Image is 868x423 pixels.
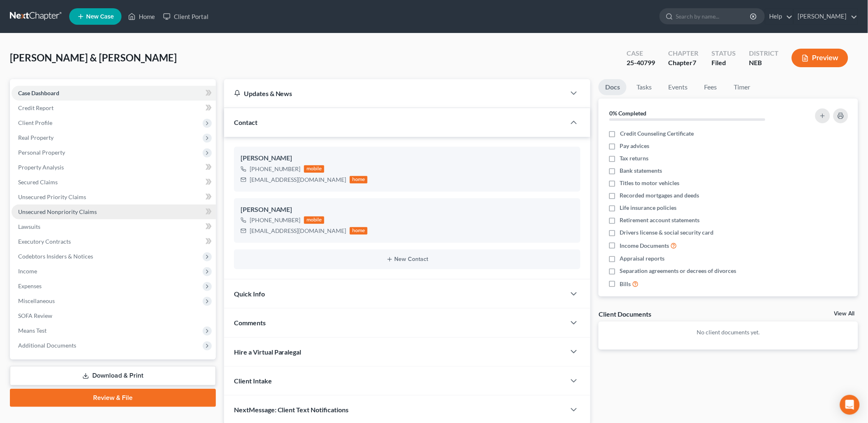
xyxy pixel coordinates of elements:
[697,79,724,95] a: Fees
[12,234,216,249] a: Executory Contracts
[18,282,42,289] span: Expenses
[627,58,655,68] div: 25-40799
[609,110,646,117] strong: 0% Completed
[250,216,301,224] div: [PHONE_NUMBER]
[605,328,852,336] p: No client documents yet.
[662,79,694,95] a: Events
[627,49,655,58] div: Case
[792,49,848,67] button: Preview
[241,153,574,163] div: [PERSON_NAME]
[241,256,574,263] button: New Contact
[620,179,680,187] span: Titles to motor vehicles
[18,208,97,215] span: Unsecured Nonpriority Claims
[12,204,216,219] a: Unsecured Nonpriority Claims
[250,227,346,235] div: [EMAIL_ADDRESS][DOMAIN_NAME]
[234,319,266,327] span: Comments
[599,310,651,318] div: Client Documents
[241,205,574,215] div: [PERSON_NAME]
[599,79,627,95] a: Docs
[12,101,216,115] a: Credit Report
[12,175,216,190] a: Secured Claims
[620,267,737,275] span: Separation agreements or decrees of divorces
[159,9,213,24] a: Client Portal
[12,219,216,234] a: Lawsuits
[10,366,216,385] a: Download & Print
[620,242,669,250] span: Income Documents
[234,406,349,414] span: NextMessage: Client Text Notifications
[18,312,52,319] span: SOFA Review
[620,216,700,224] span: Retirement account statements
[668,58,698,68] div: Chapter
[18,119,52,126] span: Client Profile
[350,176,368,183] div: home
[86,14,114,20] span: New Case
[18,179,58,186] span: Secured Claims
[234,348,302,356] span: Hire a Virtual Paralegal
[620,167,662,175] span: Bank statements
[620,154,649,162] span: Tax returns
[765,9,793,24] a: Help
[304,165,325,173] div: mobile
[18,104,54,111] span: Credit Report
[620,254,665,263] span: Appraisal reports
[10,52,177,63] span: [PERSON_NAME] & [PERSON_NAME]
[234,377,272,385] span: Client Intake
[749,49,779,58] div: District
[749,58,779,68] div: NEB
[18,268,37,275] span: Income
[620,228,714,237] span: Drivers license & social security card
[620,191,700,200] span: Recorded mortgages and deeds
[250,165,301,173] div: [PHONE_NUMBER]
[18,164,64,171] span: Property Analysis
[124,9,159,24] a: Home
[620,204,677,212] span: Life insurance policies
[794,9,858,24] a: [PERSON_NAME]
[18,253,93,260] span: Codebtors Insiders & Notices
[18,342,76,349] span: Additional Documents
[234,89,556,98] div: Updates & News
[630,79,658,95] a: Tasks
[350,227,368,235] div: home
[18,297,55,304] span: Miscellaneous
[12,308,216,323] a: SOFA Review
[18,193,86,200] span: Unsecured Priority Claims
[250,176,346,184] div: [EMAIL_ADDRESS][DOMAIN_NAME]
[668,49,698,58] div: Chapter
[18,149,65,156] span: Personal Property
[18,89,59,96] span: Case Dashboard
[12,86,216,101] a: Case Dashboard
[234,118,257,126] span: Contact
[304,216,325,224] div: mobile
[234,290,265,298] span: Quick Info
[18,327,47,334] span: Means Test
[18,134,54,141] span: Real Property
[12,160,216,175] a: Property Analysis
[840,395,860,415] div: Open Intercom Messenger
[12,190,216,204] a: Unsecured Priority Claims
[711,58,736,68] div: Filed
[676,9,751,24] input: Search by name...
[693,59,696,66] span: 7
[727,79,757,95] a: Timer
[711,49,736,58] div: Status
[10,389,216,407] a: Review & File
[620,129,694,138] span: Credit Counseling Certificate
[620,142,650,150] span: Pay advices
[18,223,40,230] span: Lawsuits
[18,238,71,245] span: Executory Contracts
[620,280,631,288] span: Bills
[834,311,855,317] a: View All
